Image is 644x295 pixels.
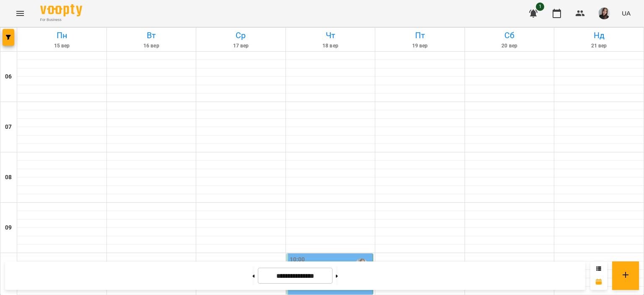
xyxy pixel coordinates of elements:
[10,3,30,23] button: Menu
[5,223,12,232] h6: 09
[466,29,553,42] h6: Сб
[377,29,463,42] h6: Пт
[5,173,12,182] h6: 08
[18,42,105,50] h6: 15 вер
[5,123,12,132] h6: 07
[40,4,82,16] img: Voopty Logo
[598,8,610,19] img: 8aa039413e5d84697a75987b246b0c39.jpg
[40,17,82,23] span: For Business
[108,29,195,42] h6: Вт
[290,255,305,264] label: 10:00
[197,42,284,50] h6: 17 вер
[108,42,195,50] h6: 16 вер
[466,42,553,50] h6: 20 вер
[287,29,374,42] h6: Чт
[556,42,642,50] h6: 21 вер
[536,3,544,11] span: 1
[18,29,105,42] h6: Пн
[287,42,374,50] h6: 18 вер
[377,42,463,50] h6: 19 вер
[618,5,634,21] button: UA
[622,9,631,18] span: UA
[5,72,12,81] h6: 06
[197,29,284,42] h6: Ср
[556,29,642,42] h6: Нд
